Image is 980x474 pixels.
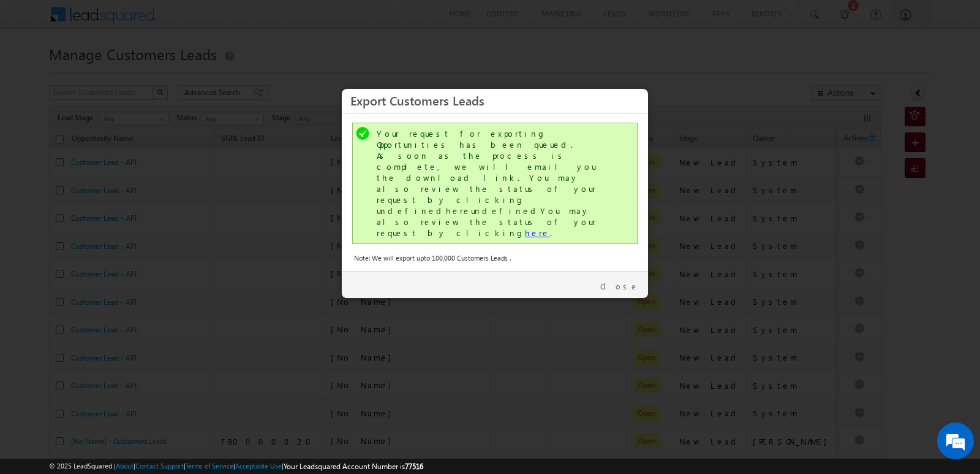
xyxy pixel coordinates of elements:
[49,461,423,472] span: © 2025 LeadSquared | | | | |
[135,462,184,470] a: Contact Support
[377,128,616,239] div: Your request for exporting Opportunities has been queued. As soon as the process is complete, we ...
[350,90,639,111] h3: Export Customers Leads
[186,462,233,470] a: Terms of Service
[525,227,550,238] a: here
[284,462,423,471] span: Your Leadsquared Account Number is
[405,462,423,471] span: 77516
[354,253,636,264] div: Note: We will export upto 100,000 Customers Leads .
[600,281,639,292] a: Close
[235,462,282,470] a: Acceptable Use
[116,462,134,470] a: About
